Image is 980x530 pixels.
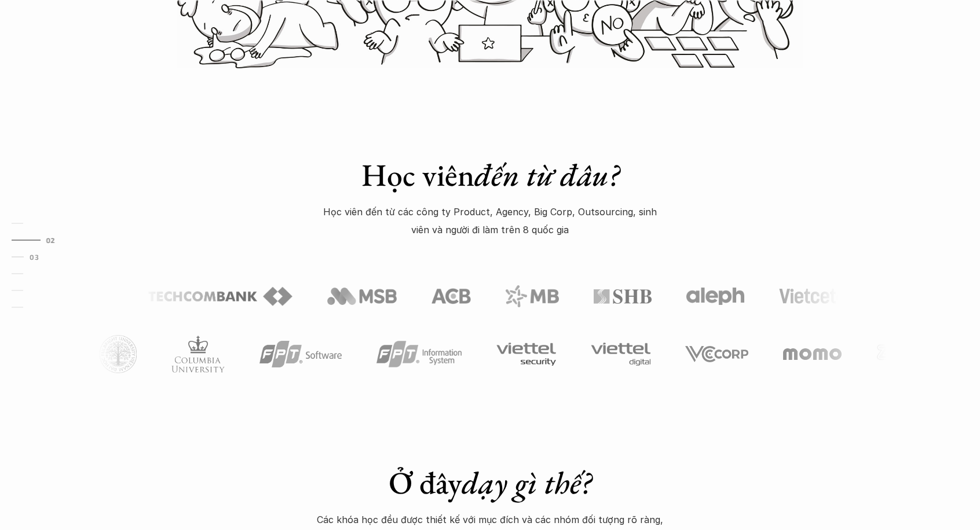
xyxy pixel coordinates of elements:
[316,203,664,238] p: Học viên đến từ các công ty Product, Agency, Big Corp, Outsourcing, sinh viên và người đi làm trê...
[462,462,591,503] em: dạy gì thế?
[46,235,55,244] strong: 02
[30,252,39,260] strong: 03
[287,156,693,194] h1: Học viên
[12,233,67,247] a: 02
[12,250,67,264] a: 03
[474,154,619,195] em: đến từ đâu?
[287,464,693,502] h1: Ở đây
